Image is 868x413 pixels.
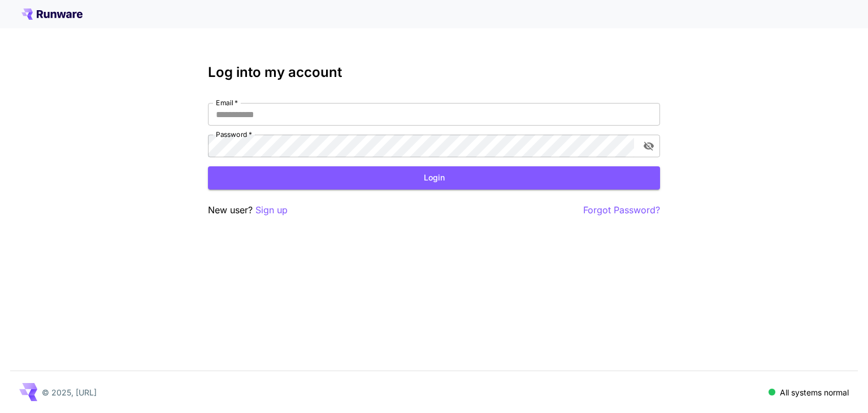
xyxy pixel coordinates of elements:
[216,98,238,107] label: Email
[780,386,849,398] p: All systems normal
[255,203,288,217] button: Sign up
[42,386,97,398] p: © 2025, [URL]
[208,203,288,217] p: New user?
[208,166,660,190] button: Login
[216,130,252,139] label: Password
[208,64,660,80] h3: Log into my account
[639,136,659,156] button: toggle password visibility
[583,203,660,217] button: Forgot Password?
